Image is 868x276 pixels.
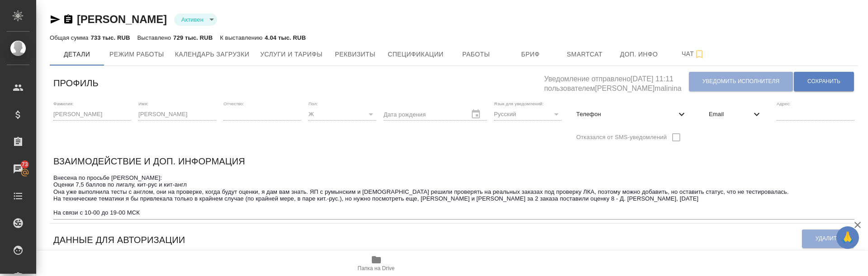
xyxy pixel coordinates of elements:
[840,228,855,247] span: 🙏
[53,154,245,168] h6: Взаимодействие и доп. информация
[53,101,74,106] label: Фамилия:
[175,49,250,60] span: Календарь загрузки
[576,110,676,119] span: Телефон
[53,233,185,247] h6: Данные для авторизации
[53,174,854,216] textarea: Внесена по просьбе [PERSON_NAME]: Оценки 7,5 баллов по лигалу, кит-рус и кит-англ Она уже выполни...
[807,78,840,85] span: Сохранить
[50,14,61,25] button: Скопировать ссылку для ЯМессенджера
[55,49,99,60] span: Детали
[265,34,306,41] p: 4.04 тыс. RUB
[569,104,694,124] div: Телефон
[576,133,667,142] span: Отказался от SMS-уведомлений
[794,72,854,91] button: Сохранить
[50,34,90,41] p: Общая сумма
[179,16,206,23] button: Активен
[2,158,34,180] a: 73
[388,49,443,60] span: Спецификации
[173,34,213,41] p: 729 тыс. RUB
[338,251,414,276] button: Папка на Drive
[138,34,174,41] p: Выставлено
[709,110,751,119] span: Email
[260,49,323,60] span: Услуги и тарифы
[109,49,164,60] span: Режим работы
[90,34,130,41] p: 733 тыс. RUB
[333,49,377,60] span: Реквизиты
[53,76,99,90] h6: Профиль
[358,265,395,271] span: Папка на Drive
[174,14,217,26] div: Активен
[223,101,244,106] label: Отчество:
[138,101,148,106] label: Имя:
[702,104,769,124] div: Email
[672,48,715,60] span: Чат
[63,14,74,25] button: Скопировать ссылку
[455,49,498,60] span: Работы
[544,70,688,94] h5: Уведомление отправлено [DATE] 11:11 пользователем [PERSON_NAME]malinina
[308,108,376,121] div: Ж
[694,49,705,60] svg: Подписаться
[509,49,552,60] span: Бриф
[308,101,318,106] label: Пол:
[494,108,562,121] div: Русский
[836,226,859,249] button: 🙏
[220,34,265,41] p: К выставлению
[777,101,791,106] label: Адрес:
[16,160,33,169] span: 73
[617,49,661,60] span: Доп. инфо
[494,101,544,106] label: Язык для уведомлений:
[563,49,607,60] span: Smartcat
[77,13,167,25] a: [PERSON_NAME]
